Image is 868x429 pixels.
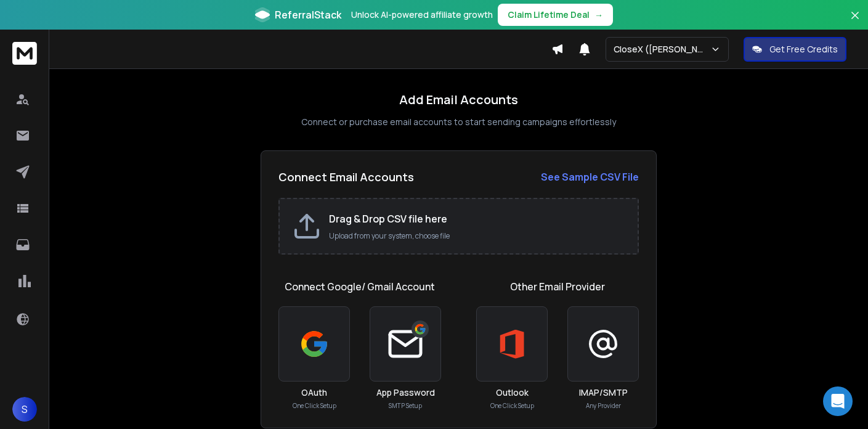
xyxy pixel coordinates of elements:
h1: Add Email Accounts [399,91,518,108]
h2: Connect Email Accounts [278,168,414,186]
button: Get Free Credits [744,37,846,62]
h3: App Password [376,386,435,399]
p: One Click Setup [490,401,534,411]
button: Close banner [847,7,863,37]
h3: OAuth [301,386,327,399]
button: Claim Lifetime Deal→ [498,4,613,26]
button: S [12,397,37,422]
h3: IMAP/SMTP [579,386,628,399]
h1: Connect Google/ Gmail Account [285,279,435,294]
h2: Drag & Drop CSV file here [329,211,625,226]
p: Get Free Credits [769,43,838,55]
p: One Click Setup [293,401,336,411]
h1: Other Email Provider [510,279,605,294]
span: ReferralStack [275,7,341,22]
h3: Outlook [496,386,529,399]
p: Any Provider [586,401,621,411]
p: Upload from your system, choose file [329,231,625,241]
div: Open Intercom Messenger [823,386,853,416]
p: Unlock AI-powered affiliate growth [351,9,493,21]
a: See Sample CSV File [541,170,639,184]
p: CloseX ([PERSON_NAME]) [614,43,710,55]
strong: See Sample CSV File [541,170,639,184]
span: → [594,9,603,21]
p: SMTP Setup [389,401,422,411]
p: Connect or purchase email accounts to start sending campaigns effortlessly [301,116,616,128]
